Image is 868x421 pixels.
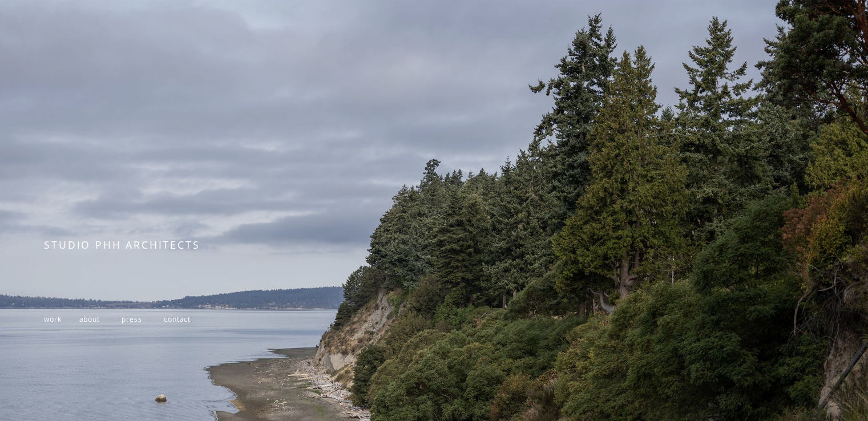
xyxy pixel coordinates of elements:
span: STUDIO PHH ARCHITECTS [44,238,200,252]
a: about [79,314,100,324]
a: press [122,314,142,324]
a: work [44,314,61,324]
a: contact [164,314,191,324]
